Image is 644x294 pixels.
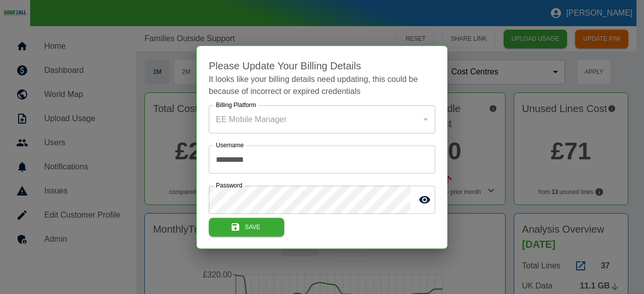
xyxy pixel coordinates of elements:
p: It looks like your billing details need updating, this could be because of incorrect or expired c... [209,73,435,97]
label: Username [216,141,244,149]
button: Save [209,218,284,236]
div: EE Mobile Manager [209,105,435,133]
label: Password [216,181,243,189]
button: toggle password visibility [415,189,435,210]
h4: Please Update Your Billing Details [209,58,435,73]
label: Billing Platform [216,101,256,109]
